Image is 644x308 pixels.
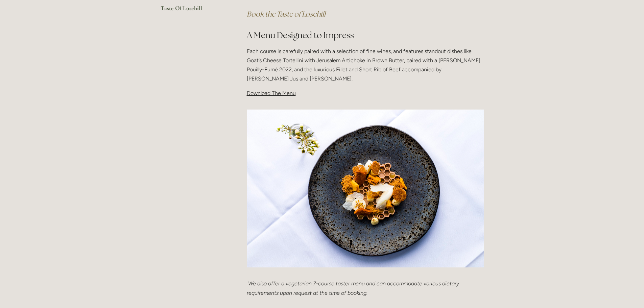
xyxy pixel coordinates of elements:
[247,47,484,84] p: Each course is carefully paired with a selection of fine wines, and features standout dishes like...
[247,29,484,41] h2: A Menu Designed to Impress
[247,9,326,19] a: Book the Taste of Losehill
[247,280,460,296] em: We also offer a vegetarian 7-course taster menu and can accommodate various dietary requirements ...
[247,90,296,96] span: Download The Menu
[161,4,225,17] a: Taste Of Losehill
